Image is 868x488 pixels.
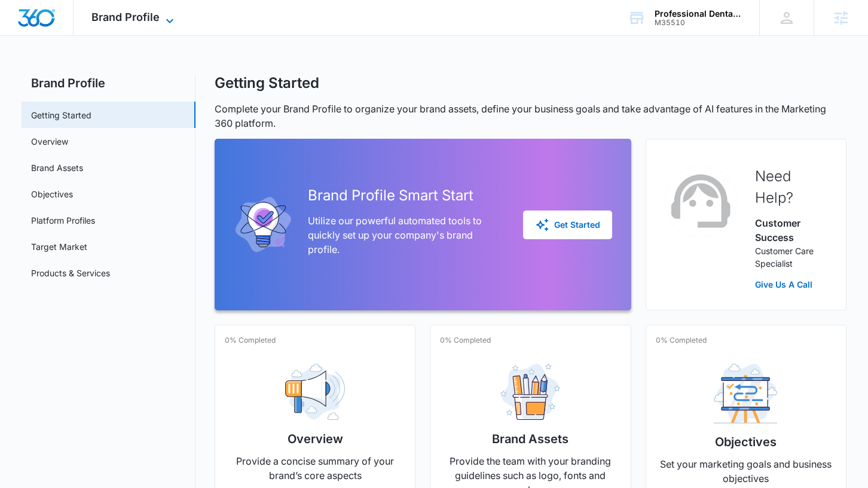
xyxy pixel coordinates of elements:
[440,335,491,346] p: 0% Completed
[755,216,827,245] p: Customer Success
[22,74,195,92] h2: Brand Profile
[31,109,91,121] a: Getting Started
[656,335,707,346] p: 0% Completed
[225,454,405,483] p: Provide a concise summary of your brand’s core aspects
[755,245,827,270] p: Customer Care Specialist
[655,9,742,19] div: account name
[31,188,73,200] a: Objectives
[31,214,95,227] a: Platform Profiles
[215,102,846,130] p: Complete your Brand Profile to organize your brand assets, define your business goals and take ad...
[31,135,68,148] a: Overview
[655,19,742,27] div: account id
[225,335,276,346] p: 0% Completed
[755,166,827,209] h2: Need Help?
[523,211,612,239] button: Get Started
[31,161,83,174] a: Brand Assets
[665,166,737,237] img: Customer Success
[308,185,503,206] h2: Brand Profile Smart Start
[31,240,87,253] a: Target Market
[535,218,600,232] div: Get Started
[91,11,160,23] span: Brand Profile
[308,213,503,257] p: Utilize our powerful automated tools to quickly set up your company's brand profile.
[715,433,777,451] h2: Objectives
[656,457,836,486] p: Set your marketing goals and business objectives
[31,267,110,279] a: Products & Services
[215,74,319,92] h1: Getting Started
[288,430,343,448] h2: Overview
[492,430,569,448] h2: Brand Assets
[755,278,827,291] a: Give Us A Call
